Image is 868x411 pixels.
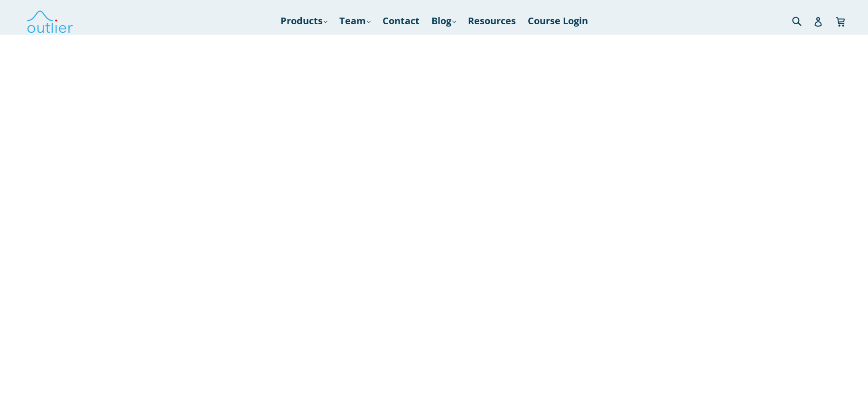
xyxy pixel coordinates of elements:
img: Outlier Linguistics [26,7,74,35]
a: Course Login [523,12,593,29]
a: Blog [427,12,461,29]
a: Team [335,12,375,29]
a: Products [276,12,332,29]
input: Search [790,11,816,30]
a: Contact [378,12,424,29]
a: Resources [463,12,521,29]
